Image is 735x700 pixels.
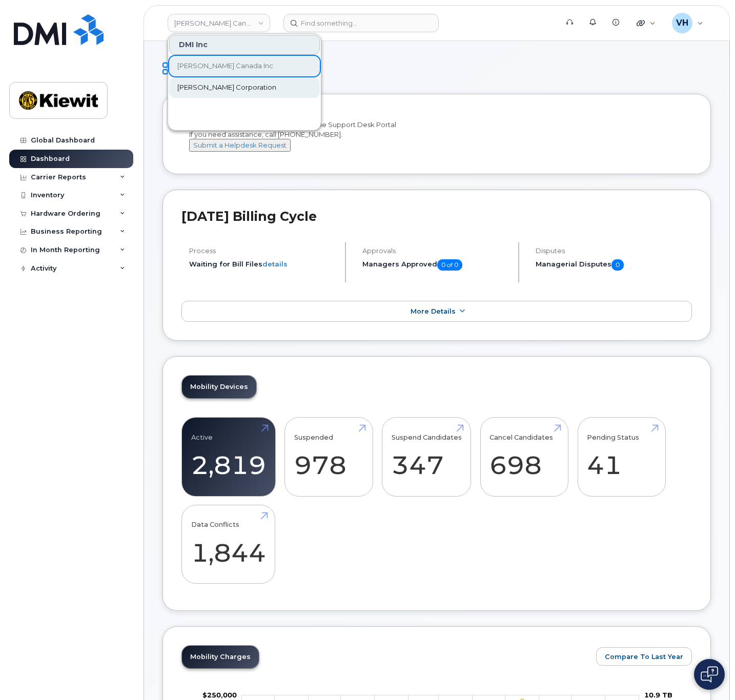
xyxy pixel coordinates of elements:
[169,56,320,76] a: [PERSON_NAME] Canada Inc
[191,423,266,491] a: Active 2,819
[392,423,462,491] a: Suspend Candidates 347
[701,666,718,683] img: Open chat
[189,247,336,255] h4: Process
[262,260,288,268] a: details
[587,423,656,491] a: Pending Status 41
[362,247,509,255] h4: Approvals
[536,247,692,255] h4: Disputes
[182,646,259,668] a: Mobility Charges
[202,690,237,698] tspan: $250,000
[294,423,363,491] a: Suspended 978
[611,259,624,271] span: 0
[644,690,672,698] tspan: 10.9 TB
[362,259,509,271] h5: Managers Approved
[411,307,456,315] span: More Details
[162,59,711,77] h1: Dashboard
[169,35,320,55] div: DMI Inc
[596,647,692,666] button: Compare To Last Year
[191,510,266,578] a: Data Conflicts 1,844
[182,376,256,398] a: Mobility Devices
[202,690,237,698] g: $0
[189,141,291,149] a: Submit a Helpdesk Request
[605,652,683,662] span: Compare To Last Year
[437,259,462,271] span: 0 of 0
[169,77,320,98] a: [PERSON_NAME] Corporation
[177,83,276,93] span: [PERSON_NAME] Corporation
[181,209,692,224] h2: [DATE] Billing Cycle
[189,139,291,152] button: Submit a Helpdesk Request
[489,423,559,491] a: Cancel Candidates 698
[536,259,692,271] h5: Managerial Disputes
[177,61,273,71] span: [PERSON_NAME] Canada Inc
[189,120,684,152] div: Welcome to the [PERSON_NAME] Mobile Support Desk Portal If you need assistance, call [PHONE_NUMBER].
[189,259,336,269] li: Waiting for Bill Files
